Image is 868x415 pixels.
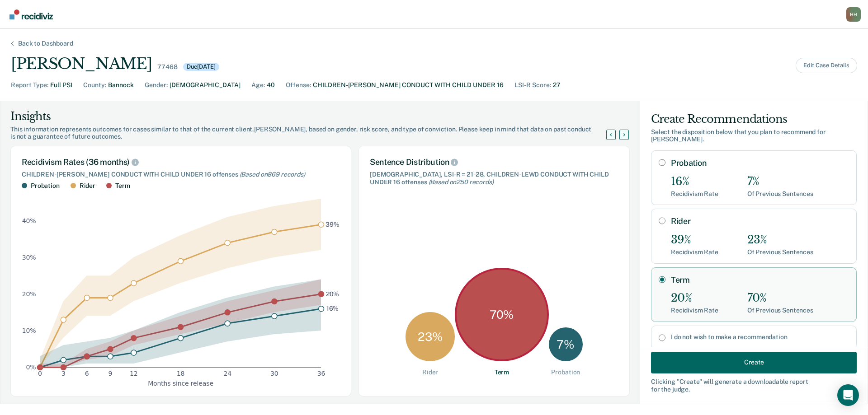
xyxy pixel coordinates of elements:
div: 7 % [549,327,583,361]
g: y-axis tick label [22,217,36,370]
div: 70% [747,292,813,305]
div: Sentence Distribution [370,157,618,167]
div: 7% [747,175,813,188]
div: Probation [31,182,60,190]
div: 27 [553,80,561,90]
div: Insights [10,109,617,124]
div: Recidivism Rate [671,307,718,314]
text: 36 [317,370,325,377]
g: area [40,199,321,367]
div: Select the disposition below that you plan to recommend for [PERSON_NAME] . [651,128,857,144]
button: Create [651,351,857,373]
div: Report Type : [11,80,48,90]
div: Gender : [145,80,168,90]
div: Open Intercom Messenger [837,384,859,406]
text: 16% [326,305,339,312]
text: 20% [22,290,36,297]
div: Clicking " Create " will generate a downloadable report for the judge. [651,378,857,393]
div: [DEMOGRAPHIC_DATA] [170,80,241,90]
button: Profile dropdown button [846,7,861,22]
text: 6 [85,370,89,377]
div: Back to Dashboard [7,40,84,47]
text: 0% [26,364,36,371]
div: Of Previous Sentences [747,248,813,256]
div: Recidivism Rate [671,190,718,198]
text: 30% [22,253,36,261]
div: CHILDREN-[PERSON_NAME] CONDUCT WITH CHILD UNDER 16 [313,80,504,90]
div: 23 % [406,312,455,361]
label: Rider [671,216,849,226]
div: Term [115,182,130,190]
div: Of Previous Sentences [747,190,813,198]
div: [PERSON_NAME] [11,55,152,73]
g: x-axis label [148,379,213,387]
g: x-axis tick label [38,370,325,377]
text: 9 [108,370,113,377]
div: 39% [671,233,718,247]
text: 3 [61,370,66,377]
div: [DEMOGRAPHIC_DATA], LSI-R = 21-28, CHILDREN-LEWD CONDUCT WITH CHILD UNDER 16 offenses [370,171,618,186]
text: 20% [326,290,340,297]
div: Offense : [286,80,311,90]
div: Age : [251,80,265,90]
div: 23% [747,233,813,247]
div: Probation [551,368,580,376]
div: 16% [671,175,718,188]
div: 40 [267,80,275,90]
div: Due [DATE] [183,63,219,71]
div: County : [83,80,106,90]
div: 70 % [455,268,549,362]
div: Term [495,368,509,376]
label: I do not wish to make a recommendation [671,333,849,341]
div: 20% [671,292,718,305]
div: Full PSI [50,80,72,90]
div: Recidivism Rates (36 months) [22,157,340,167]
text: 12 [130,370,138,377]
div: CHILDREN-[PERSON_NAME] CONDUCT WITH CHILD UNDER 16 offenses [22,171,340,178]
text: 0 [38,370,42,377]
text: 18 [177,370,185,377]
div: Rider [422,368,438,376]
img: Recidiviz [9,9,53,19]
text: 24 [223,370,231,377]
div: Create Recommendations [651,112,857,126]
div: LSI-R Score : [514,80,551,90]
div: Rider [80,182,95,190]
g: text [325,220,340,312]
span: (Based on 250 records ) [429,178,494,186]
button: Edit Case Details [796,58,857,73]
text: 30 [270,370,278,377]
label: Term [671,275,849,285]
div: 77468 [157,63,177,71]
div: Recidivism Rate [671,248,718,256]
text: 39% [325,220,340,228]
text: Months since release [148,379,213,387]
span: (Based on 869 records ) [240,171,305,178]
div: Of Previous Sentences [747,307,813,314]
text: 40% [22,217,36,224]
div: Bannock [108,80,134,90]
div: H H [846,7,861,22]
label: Probation [671,158,849,168]
text: 10% [22,327,36,334]
div: This information represents outcomes for cases similar to that of the current client, [PERSON_NAM... [10,126,617,141]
